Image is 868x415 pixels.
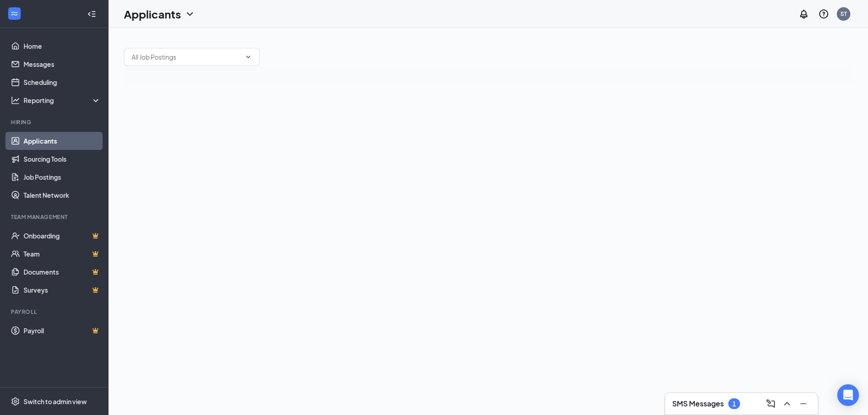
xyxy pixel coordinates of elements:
a: DocumentsCrown [24,263,101,281]
div: Open Intercom Messenger [837,384,859,406]
div: 1 [732,400,736,408]
button: Minimize [796,396,811,411]
div: ST [840,10,847,18]
a: Home [24,37,101,55]
h3: SMS Messages [672,399,724,409]
svg: WorkstreamLogo [10,9,19,18]
svg: Settings [11,397,20,406]
svg: Minimize [798,398,809,409]
div: Switch to admin view [24,397,87,406]
a: OnboardingCrown [24,227,101,245]
svg: ComposeMessage [765,398,776,409]
svg: QuestionInfo [818,9,829,19]
svg: Notifications [798,9,809,19]
svg: ChevronUp [782,398,793,409]
div: Payroll [11,308,99,316]
a: SurveysCrown [24,281,101,299]
svg: Analysis [11,96,20,105]
svg: ChevronDown [184,9,195,19]
a: Sourcing Tools [24,150,101,168]
a: TeamCrown [24,245,101,263]
a: PayrollCrown [24,322,101,340]
a: Applicants [24,132,101,150]
a: Talent Network [24,186,101,204]
button: ChevronUp [780,396,794,411]
div: Hiring [11,118,99,126]
h1: Applicants [124,6,181,22]
div: Reporting [24,96,101,105]
input: All Job Postings [132,52,241,62]
div: Team Management [11,213,99,221]
a: Job Postings [24,168,101,186]
button: ComposeMessage [764,396,778,411]
svg: ChevronDown [245,53,252,61]
a: Messages [24,55,101,73]
svg: Collapse [87,9,96,19]
a: Scheduling [24,73,101,91]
